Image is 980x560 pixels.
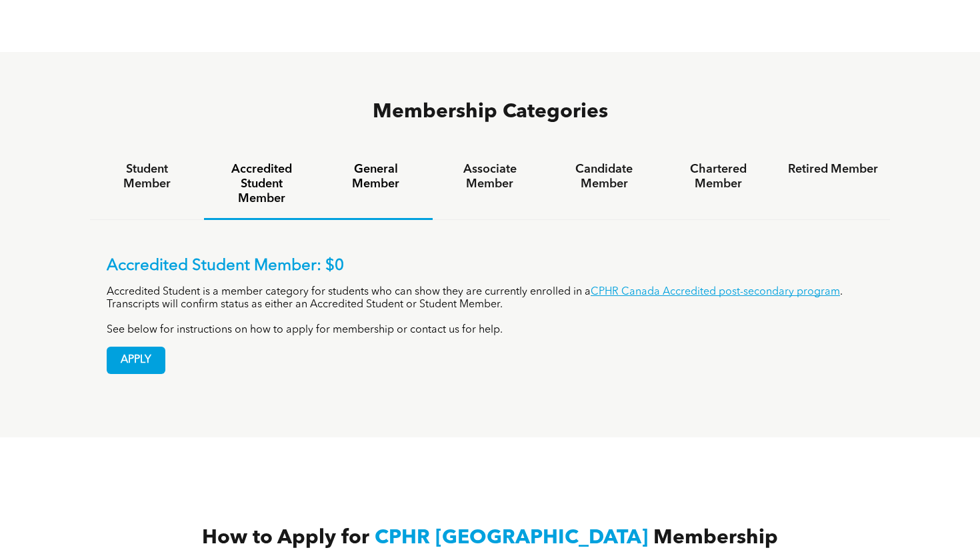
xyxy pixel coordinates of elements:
span: APPLY [107,347,165,373]
p: See below for instructions on how to apply for membership or contact us for help. [107,324,873,337]
h4: Chartered Member [673,162,763,191]
span: Membership [653,528,778,548]
span: CPHR [GEOGRAPHIC_DATA] [375,528,648,548]
a: APPLY [107,347,165,374]
span: Membership Categories [373,102,608,122]
h4: Associate Member [445,162,535,191]
h4: General Member [331,162,421,191]
p: Accredited Student Member: $0 [107,257,873,276]
p: Accredited Student is a member category for students who can show they are currently enrolled in ... [107,286,873,311]
h4: Retired Member [788,162,878,177]
h4: Accredited Student Member [216,162,306,206]
a: CPHR Canada Accredited post-secondary program [591,287,840,297]
h4: Candidate Member [559,162,649,191]
h4: Student Member [102,162,192,191]
span: How to Apply for [202,528,369,548]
